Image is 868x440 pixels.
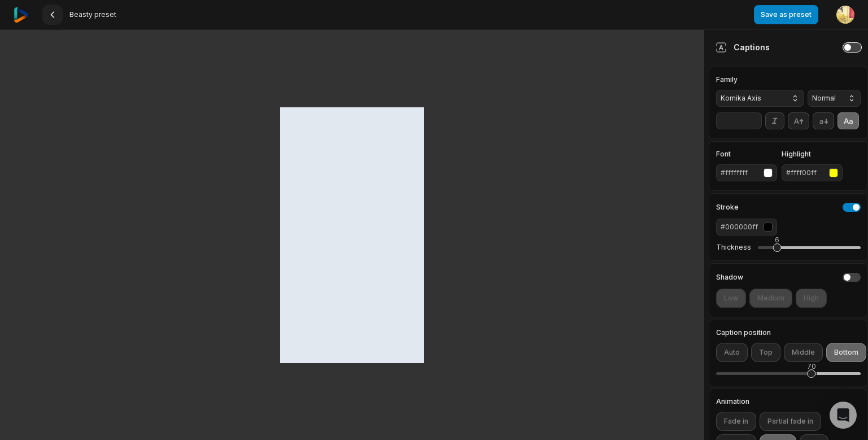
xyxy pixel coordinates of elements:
button: #000000ff [716,219,777,236]
button: #ffffffff [716,164,777,181]
label: Caption position [716,329,861,336]
button: High [796,289,827,308]
h4: Stroke [716,204,739,211]
label: Thickness [716,243,751,252]
span: Komika Axis [721,93,782,103]
button: Medium [749,289,792,308]
div: Open Intercom Messenger [830,402,857,429]
button: Save as preset [754,5,818,24]
button: Auto [716,343,748,362]
button: #ffff00ff [782,164,843,181]
div: Captions [716,41,770,53]
button: Top [751,343,780,362]
span: Normal [812,93,838,103]
div: #000000ff [721,222,759,232]
button: Middle [784,343,823,362]
button: Low [716,289,746,308]
button: Normal [808,90,861,107]
label: Animation [716,398,861,405]
div: #ffffffff [721,168,759,178]
img: reap [14,7,29,23]
button: Bottom [826,343,866,362]
button: Partial fade in [760,412,821,431]
div: 70 [807,361,816,372]
div: #ffff00ff [786,168,825,178]
label: Family [716,76,804,83]
span: Beasty preset [69,10,116,19]
button: Fade in [716,412,756,431]
div: 6 [775,235,779,245]
label: Font [716,151,777,158]
h4: Shadow [716,274,743,281]
button: Komika Axis [716,90,804,107]
label: Highlight [782,151,843,158]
